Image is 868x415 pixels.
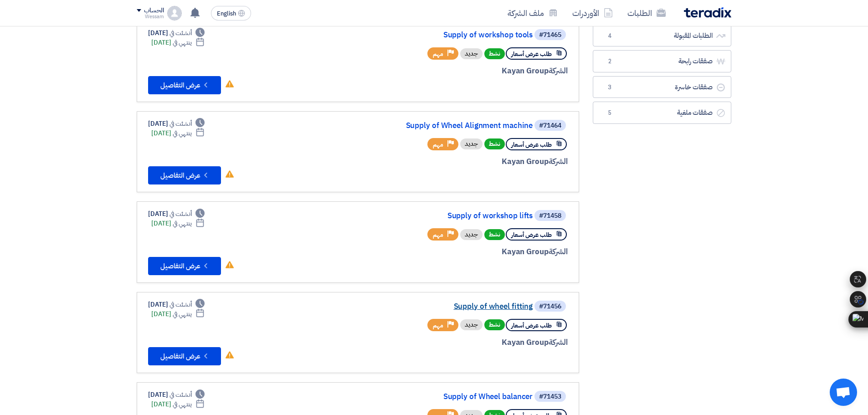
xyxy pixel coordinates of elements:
span: 4 [604,31,615,41]
div: Kayan Group [349,337,568,348]
div: Open chat [830,379,857,406]
a: Supply of Wheel balancer [350,393,533,401]
div: [DATE] [148,300,205,309]
span: 5 [604,108,615,118]
div: [DATE] [151,400,205,409]
span: ينتهي في [173,400,191,409]
span: مهم [433,231,443,239]
div: #71458 [539,213,561,219]
span: نشط [484,48,505,59]
div: جديد [460,319,483,330]
button: عرض التفاصيل [148,76,221,94]
div: [DATE] [148,119,205,128]
span: طلب عرض أسعار [511,321,552,330]
div: [DATE] [148,209,205,219]
div: #71456 [539,303,561,310]
a: Supply of workshop lifts [350,212,533,220]
span: 3 [604,83,615,92]
span: أنشئت في [169,209,191,219]
a: الطلبات [620,2,673,24]
span: أنشئت في [169,300,191,309]
span: ينتهي في [173,38,191,47]
a: الطلبات المقبولة4 [593,25,731,47]
span: مهم [433,140,443,149]
span: طلب عرض أسعار [511,50,552,58]
div: [DATE] [148,28,205,38]
span: أنشئت في [169,390,191,400]
div: الحساب [144,7,164,15]
div: Wessam [137,14,164,19]
div: جديد [460,138,483,149]
span: ينتهي في [173,219,191,228]
div: [DATE] [151,38,205,47]
a: صفقات رابحة2 [593,50,731,72]
span: نشط [484,229,505,240]
span: 2 [604,57,615,66]
div: [DATE] [151,219,205,228]
div: Kayan Group [349,246,568,258]
div: Kayan Group [349,156,568,168]
a: Supply of workshop tools [350,31,533,39]
button: عرض التفاصيل [148,166,221,184]
a: الأوردرات [565,2,620,24]
span: ينتهي في [173,309,191,319]
a: ملف الشركة [500,2,565,24]
span: مهم [433,50,443,58]
a: Supply of Wheel Alignment machine [350,122,533,130]
span: مهم [433,321,443,330]
span: الشركة [549,337,568,348]
span: الشركة [549,65,568,77]
div: جديد [460,48,483,59]
div: جديد [460,229,483,240]
div: #71453 [539,394,561,400]
img: Teradix logo [684,7,731,18]
span: نشط [484,319,505,330]
a: صفقات ملغية5 [593,102,731,124]
img: profile_test.png [167,6,182,20]
a: Supply of wheel fitting [350,302,533,311]
span: English [217,10,236,17]
div: [DATE] [148,390,205,400]
span: الشركة [549,246,568,257]
div: Kayan Group [349,65,568,77]
span: طلب عرض أسعار [511,231,552,239]
span: نشط [484,138,505,149]
span: ينتهي في [173,128,191,138]
button: عرض التفاصيل [148,257,221,275]
span: طلب عرض أسعار [511,140,552,149]
span: الشركة [549,156,568,167]
div: #71464 [539,123,561,129]
span: أنشئت في [169,28,191,38]
span: أنشئت في [169,119,191,128]
a: صفقات خاسرة3 [593,76,731,98]
div: #71465 [539,32,561,38]
div: [DATE] [151,128,205,138]
button: عرض التفاصيل [148,347,221,365]
div: [DATE] [151,309,205,319]
button: English [211,6,251,20]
